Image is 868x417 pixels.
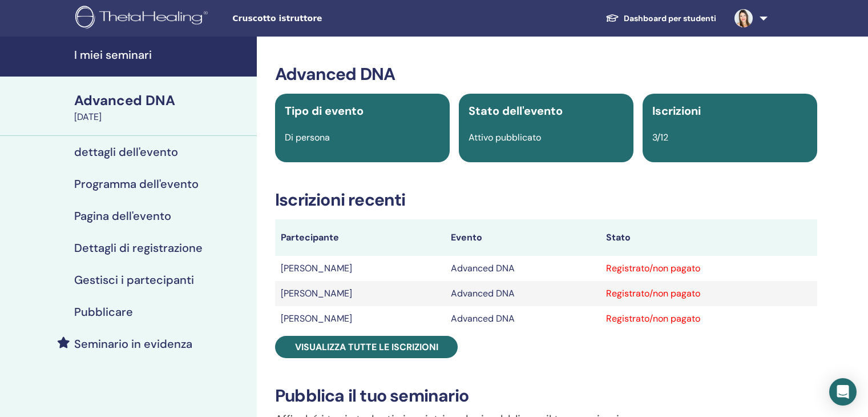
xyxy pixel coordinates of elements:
a: Dashboard per studenti [596,8,725,29]
td: Advanced DNA [445,256,600,281]
td: Advanced DNA [445,306,600,331]
td: [PERSON_NAME] [275,256,445,281]
span: Attivo pubblicato [469,131,541,143]
span: Cruscotto istruttore [232,13,403,25]
div: Registrato/non pagato [606,312,812,326]
span: Stato dell'evento [469,103,563,118]
div: Open Intercom Messenger [829,378,857,406]
h4: I miei seminari [74,48,250,62]
h4: Gestisci i partecipanti [74,273,194,287]
td: Advanced DNA [445,281,600,306]
th: Partecipante [275,219,445,256]
h4: Dettagli di registrazione [74,241,203,255]
h4: dettagli dell'evento [74,145,178,159]
img: logo.png [75,6,212,31]
h3: Pubblica il tuo seminario [275,386,817,406]
span: Tipo di evento [285,103,364,118]
td: [PERSON_NAME] [275,281,445,306]
div: Registrato/non pagato [606,262,812,275]
img: default.jpg [734,9,753,27]
h4: Pubblicare [74,305,133,319]
a: Visualizza tutte le iscrizioni [275,336,458,358]
span: Di persona [285,131,330,143]
h3: Advanced DNA [275,64,817,85]
span: Iscrizioni [652,103,701,118]
h4: Pagina dell'evento [74,209,171,223]
div: Advanced DNA [74,91,250,110]
h4: Programma dell'evento [74,177,199,191]
img: graduation-cap-white.svg [605,13,619,23]
td: [PERSON_NAME] [275,306,445,331]
a: Advanced DNA[DATE] [67,91,257,124]
th: Stato [600,219,817,256]
div: Registrato/non pagato [606,287,812,300]
span: Visualizza tutte le iscrizioni [295,341,438,353]
span: 3/12 [652,131,668,143]
h4: Seminario in evidenza [74,337,192,351]
div: [DATE] [74,110,250,124]
th: Evento [445,219,600,256]
h3: Iscrizioni recenti [275,190,817,210]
